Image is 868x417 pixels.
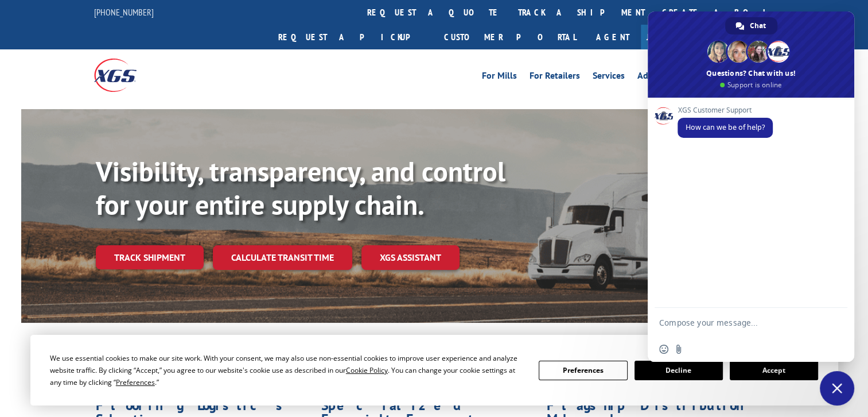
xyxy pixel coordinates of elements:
button: Preferences [539,361,627,380]
a: [PHONE_NUMBER] [94,6,154,18]
a: Close chat [820,371,854,406]
a: Agent [585,25,641,49]
div: Cookie Consent Prompt [30,335,838,406]
a: Calculate transit time [213,245,352,270]
a: Request a pickup [270,25,435,49]
button: Decline [635,361,723,380]
a: XGS ASSISTANT [361,245,460,270]
span: Cookie Policy [346,365,388,375]
textarea: Compose your message... [659,308,820,337]
span: XGS Customer Support [678,106,773,114]
span: Preferences [116,377,155,387]
b: Visibility, transparency, and control for your entire supply chain. [96,153,505,222]
button: Accept [730,361,818,380]
span: Send a file [674,345,683,354]
a: For Mills [482,71,517,84]
span: Insert an emoji [659,345,668,354]
span: Chat [750,17,766,34]
div: We use essential cookies to make our site work. With your consent, we may also use non-essential ... [50,352,525,388]
a: Advantages [637,71,684,84]
span: How can we be of help? [686,122,765,132]
a: Customer Portal [435,25,585,49]
a: Chat [725,17,777,34]
a: For Retailers [530,71,580,84]
a: Services [593,71,625,84]
a: Track shipment [96,245,204,269]
a: Join Our Team [641,25,774,49]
